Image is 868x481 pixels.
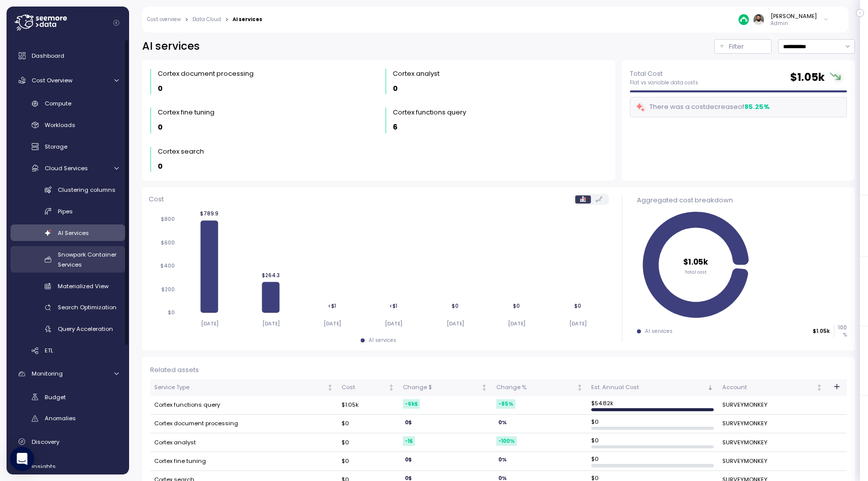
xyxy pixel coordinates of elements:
[753,14,764,25] img: ACg8ocLskjvUhBDgxtSFCRx4ztb74ewwa1VrVEuDBD_Ho1mrTsQB-QE=s96-c
[403,399,420,409] div: -6k $
[452,303,459,309] tspan: $0
[481,384,488,391] div: Not sorted
[32,370,63,378] span: Monitoring
[707,384,714,391] div: Sorted descending
[58,207,73,215] span: Pipes
[192,17,221,22] a: Data Cloud
[154,383,325,392] div: Service Type
[403,436,415,446] div: -1 $
[389,303,397,309] tspan: <$1
[158,69,254,79] div: Cortex document processing
[338,379,399,396] th: CostNot sorted
[32,76,72,84] span: Cost Overview
[150,452,338,470] td: Cortex fine tuning
[834,324,846,338] p: 100 %
[587,379,718,396] th: Est. Annual CostSorted descending
[496,455,509,464] div: 0 %
[328,303,336,309] tspan: <$1
[45,164,88,172] span: Cloud Services
[11,364,125,384] a: Monitoring
[574,303,581,309] tspan: $0
[718,452,827,470] td: SURVEYMONKEY
[496,436,517,446] div: -100 %
[338,452,399,470] td: $0
[10,447,34,471] div: Open Intercom Messenger
[233,17,262,22] div: AI services
[11,246,125,273] a: Snowpark Container Services
[32,438,59,446] span: Discovery
[587,433,718,452] td: $ 0
[714,39,772,54] button: Filter
[45,121,75,129] span: Workloads
[744,102,770,112] div: 85.25 %
[587,396,718,415] td: $ 54.82k
[161,286,175,293] tspan: $200
[338,415,399,433] td: $0
[388,384,395,391] div: Not sorted
[11,224,125,241] a: AI Services
[591,383,706,392] div: Est. Annual Cost
[496,418,509,427] div: 0 %
[11,299,125,316] a: Search Optimization
[160,263,175,269] tspan: $400
[496,383,575,392] div: Change %
[685,268,707,275] tspan: Total cost
[645,328,673,335] div: AI services
[729,42,744,52] p: Filter
[11,139,125,155] a: Storage
[168,309,175,316] tspan: $0
[161,216,175,222] tspan: $800
[718,379,827,396] th: AccountNot sorted
[771,20,817,27] p: Admin
[369,337,396,344] div: AI services
[11,70,125,90] a: Cost Overview
[738,14,749,25] img: 687cba7b7af778e9efcde14e.PNG
[403,383,479,392] div: Change $
[587,415,718,433] td: $ 0
[161,239,175,246] tspan: $600
[45,143,67,151] span: Storage
[11,278,125,294] a: Materialized View
[262,320,280,326] tspan: [DATE]
[11,46,125,66] a: Dashboard
[492,379,587,396] th: Change %Not sorted
[385,320,402,326] tspan: [DATE]
[200,210,219,217] tspan: $789.9
[150,433,338,452] td: Cortex analyst
[403,418,414,427] div: 0 $
[327,384,334,391] div: Not sorted
[11,342,125,359] a: ETL
[683,257,708,267] tspan: $1.05k
[45,414,76,422] span: Anomalies
[513,303,520,309] tspan: $0
[630,69,698,79] p: Total Cost
[11,181,125,198] a: Clustering columns
[338,433,399,452] td: $0
[149,194,164,204] p: Cost
[11,321,125,337] a: Query Acceleration
[158,122,163,133] p: 0
[58,325,113,333] span: Query Acceleration
[813,328,830,335] p: $1.05k
[11,95,125,112] a: Compute
[225,17,229,23] div: >
[58,303,117,311] span: Search Optimization
[32,52,64,60] span: Dashboard
[11,117,125,134] a: Workloads
[110,19,123,27] button: Collapse navigation
[200,320,218,326] tspan: [DATE]
[393,107,466,117] div: Cortex functions query
[150,379,338,396] th: Service TypeNot sorted
[147,17,181,22] a: Cost overview
[185,17,188,23] div: >
[393,69,440,79] div: Cortex analyst
[158,147,204,157] div: Cortex search
[11,160,125,176] a: Cloud Services
[771,12,817,20] div: [PERSON_NAME]
[11,389,125,405] a: Budget
[403,455,414,464] div: 0 $
[342,383,386,392] div: Cost
[11,432,125,452] a: Discovery
[635,101,770,113] div: There was a cost decrease of
[576,384,583,391] div: Not sorted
